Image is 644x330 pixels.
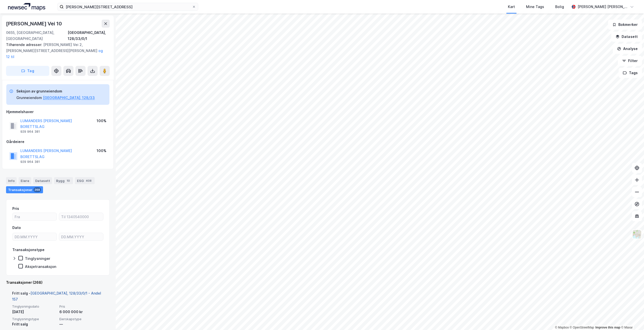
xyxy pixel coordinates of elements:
div: Dato [12,225,21,231]
div: Gårdeiere [6,139,109,145]
input: DD.MM.YYYY [13,233,57,241]
input: DD.MM.YYYY [59,233,103,241]
div: 268 [33,187,41,192]
div: Grunneiendom [16,95,42,101]
img: Z [632,229,642,239]
img: logo.a4113a55bc3d86da70a041830d287a7e.svg [8,3,45,11]
div: Kontrollprogram for chat [619,306,644,330]
div: Info [6,177,17,184]
div: Kart [508,4,515,10]
div: Eiere [19,177,31,184]
a: OpenStreetMap [570,326,594,329]
input: Til 1340540000 [59,213,103,220]
div: Bolig [555,4,564,10]
div: Datasett [33,177,52,184]
button: [GEOGRAPHIC_DATA], 128/33 [43,95,95,101]
div: Tinglysninger [25,256,50,261]
a: Mapbox [555,326,569,329]
div: [PERSON_NAME] Vei 10 [6,20,63,28]
div: 408 [85,178,93,183]
div: ESG [75,177,95,184]
div: 0655, [GEOGRAPHIC_DATA], [GEOGRAPHIC_DATA] [6,30,68,42]
button: Tags [619,68,642,78]
div: Fritt salg [12,321,56,327]
div: Transaksjoner [6,186,43,193]
iframe: Chat Widget [619,306,644,330]
button: Filter [618,56,642,66]
button: Analyse [613,44,642,54]
div: Seksjon av grunneiendom [16,88,95,94]
div: 929 964 381 [20,130,40,134]
span: Tilhørende adresser: [6,42,43,47]
div: 10 [66,178,71,183]
div: 929 964 381 [20,160,40,164]
a: [GEOGRAPHIC_DATA], 128/33/0/1 - Andel 157 [12,291,101,301]
div: [PERSON_NAME] [PERSON_NAME] Blankvoll Elveheim [578,4,628,10]
span: Pris [59,304,104,309]
span: Tinglysningsdato [12,304,56,309]
button: Tag [6,66,49,76]
div: Bygg [54,177,73,184]
div: 6 000 000 kr [59,309,104,315]
div: 100% [97,118,106,124]
div: Transaksjonstype [12,247,45,253]
span: Tinglysningstype [12,317,56,321]
div: 100% [97,148,106,154]
input: Fra [13,213,57,220]
span: Eierskapstype [59,317,104,321]
div: — [59,321,104,327]
div: Hjemmelshaver [6,109,109,115]
input: Søk på adresse, matrikkel, gårdeiere, leietakere eller personer [64,3,192,11]
div: [PERSON_NAME] Vei 2, [PERSON_NAME][STREET_ADDRESS][PERSON_NAME] [6,42,106,60]
a: Improve this map [595,326,620,329]
div: Transaksjoner (268) [6,279,110,286]
div: [DATE] [12,309,56,315]
div: [GEOGRAPHIC_DATA], 128/33/0/1 [68,30,110,42]
div: Mine Tags [526,4,544,10]
button: Bokmerker [608,20,642,30]
button: Datasett [611,32,642,42]
div: Pris [12,206,19,212]
div: Aksjetransaksjon [25,264,56,269]
div: Fritt salg - [12,290,104,304]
